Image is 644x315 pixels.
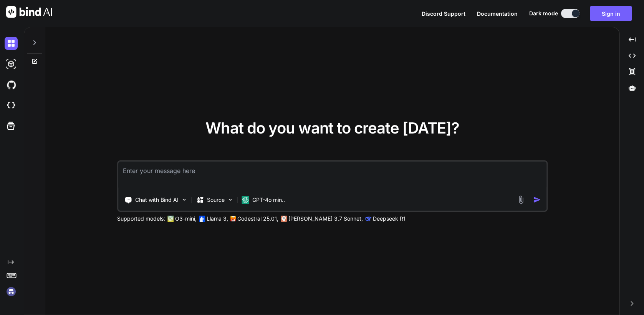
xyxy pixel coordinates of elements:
[281,216,287,222] img: claude
[135,196,179,204] p: Chat with Bind AI
[167,216,174,222] img: GPT-4
[230,216,236,221] img: Mistral-AI
[175,215,197,223] p: O3-mini,
[5,99,18,112] img: cloudideIcon
[6,6,52,18] img: Bind AI
[117,215,165,223] p: Supported models:
[529,10,558,17] span: Dark mode
[590,6,632,21] button: Sign in
[477,10,518,17] span: Documentation
[5,37,18,50] img: darkChat
[242,196,249,204] img: GPT-4o mini
[207,196,225,204] p: Source
[5,285,18,298] img: signin
[207,215,228,223] p: Llama 3,
[365,216,371,222] img: claude
[533,196,541,204] img: icon
[5,78,18,91] img: githubDark
[205,119,459,137] span: What do you want to create [DATE]?
[517,195,526,204] img: attachment
[227,196,233,203] img: Pick Models
[237,215,278,223] p: Codestral 25.01,
[422,10,465,17] span: Discord Support
[181,196,187,203] img: Pick Tools
[199,216,205,222] img: Llama2
[422,10,465,18] button: Discord Support
[288,215,363,223] p: [PERSON_NAME] 3.7 Sonnet,
[373,215,406,223] p: Deepseek R1
[252,196,285,204] p: GPT-4o min..
[5,58,18,71] img: darkAi-studio
[477,10,518,18] button: Documentation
